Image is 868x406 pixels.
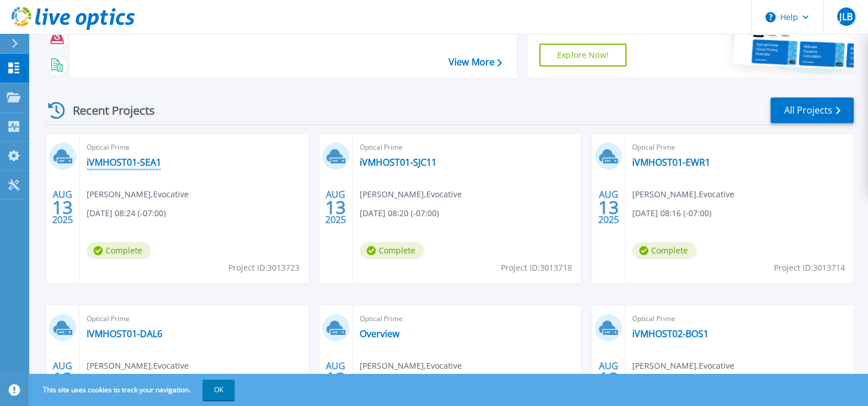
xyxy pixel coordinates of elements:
[632,242,696,259] span: Complete
[325,358,347,400] div: AUG 2025
[360,141,574,154] span: Optical Prime
[774,261,845,274] span: Project ID: 3013714
[598,358,620,400] div: AUG 2025
[360,313,574,325] span: Optical Prime
[632,188,734,201] span: [PERSON_NAME] , Evocative
[632,157,710,168] a: iVMHOST01-EWR1
[539,44,626,67] a: Explore Now!
[87,242,151,259] span: Complete
[87,141,301,154] span: Optical Prime
[360,157,437,168] a: iVMHOST01-SJC11
[449,57,502,68] a: View More
[360,207,439,220] span: [DATE] 08:20 (-07:00)
[32,380,235,400] span: This site uses cookies to track your navigation.
[598,186,620,228] div: AUG 2025
[52,358,73,400] div: AUG 2025
[632,141,847,154] span: Optical Prime
[44,96,170,124] div: Recent Projects
[203,380,235,400] button: OK
[360,360,462,372] span: [PERSON_NAME] , Evocative
[87,328,162,339] a: IVMHOST01-DAL6
[632,207,711,220] span: [DATE] 08:16 (-07:00)
[52,186,73,228] div: AUG 2025
[228,261,299,274] span: Project ID: 3013723
[839,12,852,21] span: JLB
[87,360,189,372] span: [PERSON_NAME] , Evocative
[87,313,301,325] span: Optical Prime
[325,186,347,228] div: AUG 2025
[87,207,166,220] span: [DATE] 08:24 (-07:00)
[52,202,73,212] span: 13
[87,157,161,168] a: iVMHOST01-SEA1
[632,360,734,372] span: [PERSON_NAME] , Evocative
[360,328,399,339] a: Overview
[770,97,854,123] a: All Projects
[360,188,462,201] span: [PERSON_NAME] , Evocative
[598,202,619,212] span: 13
[325,202,346,212] span: 13
[87,188,189,201] span: [PERSON_NAME] , Evocative
[501,261,572,274] span: Project ID: 3013718
[360,242,424,259] span: Complete
[632,313,847,325] span: Optical Prime
[632,328,709,339] a: iVMHOST02-BOS1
